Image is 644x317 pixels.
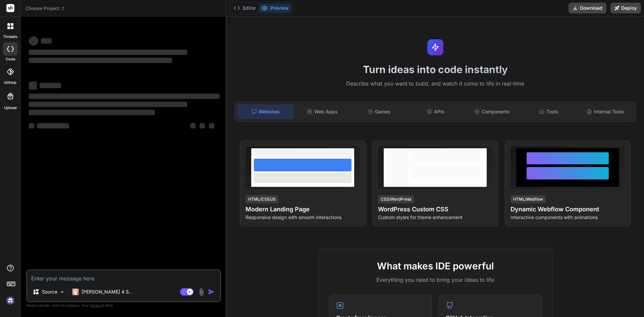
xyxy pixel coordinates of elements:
span: ‌ [29,82,37,90]
div: CSS/WordPress [378,195,414,203]
div: Websites [237,105,293,119]
div: APIs [408,105,463,119]
p: Always double-check its answers. Your in Bind [26,302,221,309]
span: ‌ [29,58,172,63]
img: icon [208,288,215,295]
div: Games [352,105,407,119]
label: GitHub [4,80,16,86]
label: Upload [4,105,17,111]
label: threads [3,34,17,40]
h1: Turn ideas into code instantly [230,63,640,75]
p: Source [42,288,57,295]
button: Download [569,3,606,13]
h4: Modern Landing Page [246,205,360,214]
label: code [6,56,15,62]
h4: WordPress Custom CSS [378,205,492,214]
span: ‌ [200,123,205,128]
img: Pick Models [59,289,65,295]
p: Custom styles for theme enhancement [378,214,492,221]
div: HTML/CSS/JS [246,195,278,203]
img: Claude 4 Sonnet [72,288,79,295]
div: HTML/Webflow [511,195,546,203]
p: Responsive design with smooth interactions [246,214,360,221]
div: Components [465,105,520,119]
span: ‌ [29,50,187,55]
button: Editor [231,3,259,13]
p: Describe what you want to build, and watch it come to life in real-time [230,80,640,88]
p: Everything you need to bring your ideas to life [329,276,542,284]
span: ‌ [209,123,214,128]
span: ‌ [29,102,187,107]
span: Choose Project [25,5,65,12]
div: Web Apps [295,105,350,119]
span: ‌ [41,38,52,44]
span: ‌ [29,94,220,99]
span: ‌ [29,36,38,46]
button: Preview [259,3,291,13]
p: [PERSON_NAME] 4 S.. [82,288,131,295]
span: ‌ [190,123,196,128]
span: ‌ [29,123,34,128]
h2: What makes IDE powerful [329,259,542,273]
span: privacy [90,303,102,307]
p: Interactive components with animations [511,214,625,221]
span: ‌ [37,123,69,128]
span: ‌ [29,110,155,115]
img: signin [5,295,16,306]
div: Tools [521,105,577,119]
div: Internal Tools [578,105,633,119]
img: attachment [198,288,205,296]
span: ‌ [40,83,61,88]
button: Deploy [610,3,641,13]
h4: Dynamic Webflow Component [511,205,625,214]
